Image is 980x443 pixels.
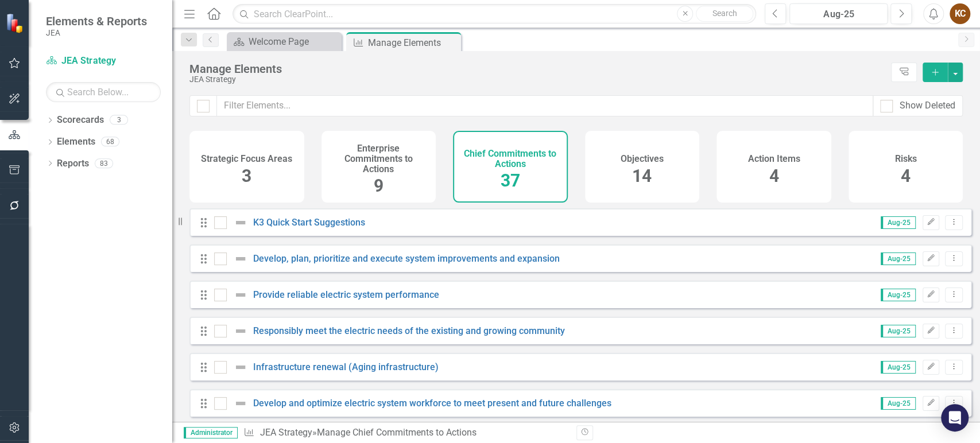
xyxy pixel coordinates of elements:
[184,427,238,438] span: Administrator
[881,361,916,374] span: Aug-25
[253,325,565,336] a: Responsibly meet the electric needs of the existing and growing community
[95,158,113,168] div: 83
[374,176,384,196] span: 9
[712,9,737,18] span: Search
[901,166,911,186] span: 4
[234,216,247,230] img: Not Defined
[201,154,292,164] h4: Strategic Focus Areas
[894,154,916,164] h4: Risks
[57,135,95,149] a: Elements
[253,253,560,264] a: Develop, plan, prioritize and execute system improvements and expansion
[234,360,247,374] img: Not Defined
[46,28,147,37] small: JEA
[46,55,161,68] a: JEA Strategy
[101,137,119,147] div: 68
[789,3,888,24] button: Aug-25
[234,252,247,266] img: Not Defined
[621,154,664,164] h4: Objectives
[368,36,458,50] div: Manage Elements
[46,14,147,28] span: Elements & Reports
[234,288,247,302] img: Not Defined
[189,63,885,75] div: Manage Elements
[460,149,561,169] h4: Chief Commitments to Actions
[881,289,916,301] span: Aug-25
[253,362,439,372] a: Infrastructure renewal (Aging infrastructure)
[769,166,778,186] span: 4
[234,324,247,338] img: Not Defined
[253,289,439,300] a: Provide reliable electric system performance
[793,7,884,21] div: Aug-25
[881,216,916,229] span: Aug-25
[57,157,89,170] a: Reports
[696,6,753,22] button: Search
[328,143,429,174] h4: Enterprise Commitments to Actions
[216,95,873,116] input: Filter Elements...
[242,166,251,186] span: 3
[110,115,128,125] div: 3
[189,75,885,84] div: JEA Strategy
[900,99,955,112] div: Show Deleted
[881,252,916,265] span: Aug-25
[253,398,611,409] a: Develop and optimize electric system workforce to meet present and future challenges
[57,114,104,127] a: Scorecards
[950,3,970,24] button: KC
[234,397,247,410] img: Not Defined
[6,13,26,33] img: ClearPoint Strategy
[881,397,916,410] span: Aug-25
[46,82,161,102] input: Search Below...
[632,166,652,186] span: 14
[259,427,312,438] a: JEA Strategy
[249,34,339,49] div: Welcome Page
[501,170,520,191] span: 37
[941,404,969,432] div: Open Intercom Messenger
[747,154,800,164] h4: Action Items
[233,4,756,24] input: Search ClearPoint...
[230,34,339,49] a: Welcome Page
[253,217,365,228] a: K3 Quick Start Suggestions
[243,426,567,440] div: » Manage Chief Commitments to Actions
[881,325,916,337] span: Aug-25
